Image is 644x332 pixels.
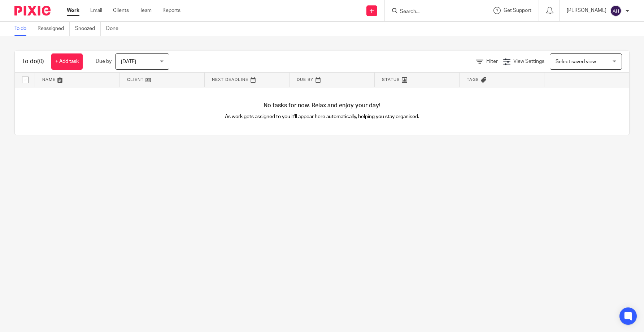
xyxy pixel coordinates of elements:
[504,8,531,13] span: Get Support
[22,58,44,65] h1: To do
[37,59,44,64] span: (0)
[162,7,180,14] a: Reports
[15,102,629,109] h4: No tasks for now. Relax and enjoy your day!
[67,7,79,14] a: Work
[14,22,32,36] a: To do
[169,113,476,120] p: As work gets assigned to you it'll appear here automatically, helping you stay organised.
[399,9,464,15] input: Search
[106,22,124,36] a: Done
[38,22,70,36] a: Reassigned
[610,5,622,17] img: svg%3E
[113,7,129,14] a: Clients
[513,59,544,64] span: View Settings
[14,6,51,16] img: Pixie
[556,59,596,64] span: Select saved view
[90,7,102,14] a: Email
[567,7,606,14] p: [PERSON_NAME]
[121,59,136,64] span: [DATE]
[51,53,83,70] a: + Add task
[467,78,479,82] span: Tags
[96,58,112,65] p: Due by
[486,59,498,64] span: Filter
[75,22,101,36] a: Snoozed
[140,7,152,14] a: Team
